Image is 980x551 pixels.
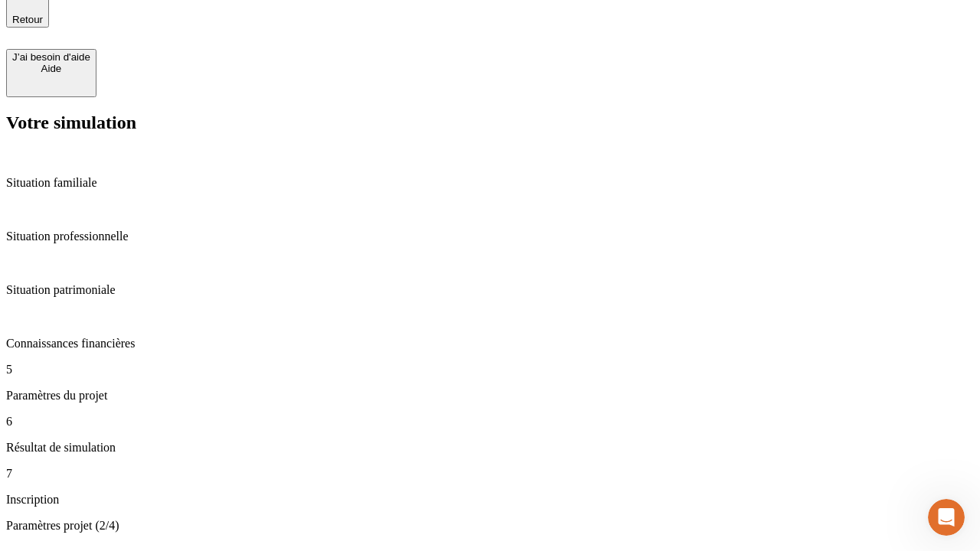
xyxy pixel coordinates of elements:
[6,283,974,297] p: Situation patrimoniale
[6,493,974,507] p: Inscription
[6,415,974,429] p: 6
[6,112,974,133] h2: Votre simulation
[6,49,96,97] button: J’ai besoin d'aideAide
[6,363,974,377] p: 5
[6,230,974,243] p: Situation professionnelle
[12,63,90,74] div: Aide
[6,467,974,481] p: 7
[12,51,90,63] div: J’ai besoin d'aide
[928,499,965,536] iframe: Intercom live chat
[6,176,974,190] p: Situation familiale
[6,389,974,403] p: Paramètres du projet
[6,441,974,455] p: Résultat de simulation
[6,337,974,350] p: Connaissances financières
[6,519,974,533] p: Paramètres projet (2/4)
[12,14,43,25] span: Retour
